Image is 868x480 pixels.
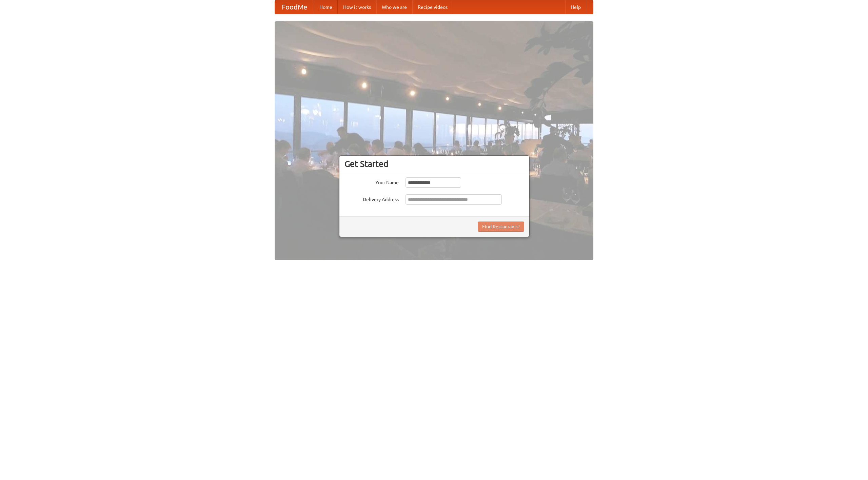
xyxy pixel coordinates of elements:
label: Delivery Address [344,194,399,203]
a: FoodMe [275,0,314,14]
a: Recipe videos [412,0,453,14]
label: Your Name [344,177,399,186]
a: Who we are [376,0,412,14]
button: Find Restaurants! [478,222,524,232]
a: Home [314,0,338,14]
a: Help [565,0,586,14]
a: How it works [338,0,376,14]
h3: Get Started [344,159,524,169]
